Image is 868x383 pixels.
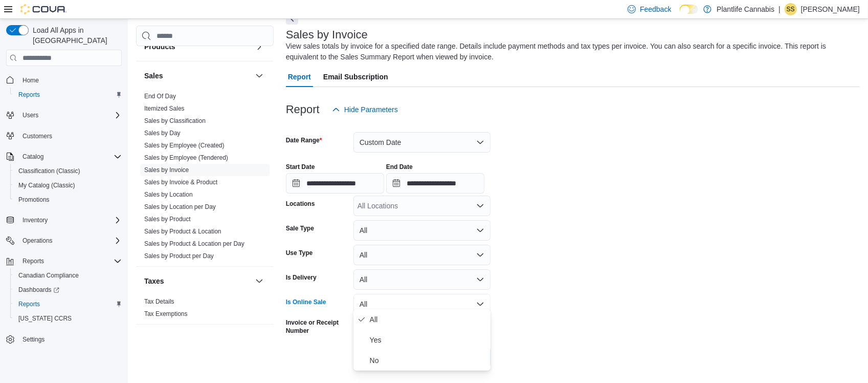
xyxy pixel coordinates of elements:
a: Sales by Product [144,216,191,223]
button: Operations [2,233,126,248]
p: [PERSON_NAME] [801,3,860,15]
button: My Catalog (Classic) [10,178,126,193]
label: Is Delivery [286,273,317,282]
button: Canadian Compliance [10,268,126,283]
button: Users [2,108,126,122]
span: Customers [23,132,52,140]
span: Reports [14,298,122,310]
span: Sales by Product & Location [144,227,221,236]
a: Sales by Employee (Created) [144,142,225,149]
span: Sales by Invoice [144,166,189,174]
label: Use Type [286,249,313,257]
nav: Complex example [6,68,122,373]
span: Reports [23,257,44,265]
button: Taxes [144,276,251,286]
span: My Catalog (Classic) [18,181,75,189]
span: Sales by Classification [144,117,206,125]
span: [US_STATE] CCRS [18,314,72,323]
label: Sale Type [286,224,314,232]
span: Reports [18,255,122,267]
button: [US_STATE] CCRS [10,311,126,326]
a: Home [18,74,43,87]
button: All [353,245,491,265]
label: Is Online Sale [286,298,326,306]
a: [US_STATE] CCRS [14,312,76,325]
button: Hide Parameters [328,99,402,120]
h3: Taxes [144,276,164,286]
span: Inventory [23,216,48,224]
span: Canadian Compliance [14,269,122,282]
span: Promotions [18,196,50,204]
a: Customers [18,130,56,142]
span: Home [18,73,122,86]
button: Operations [18,235,57,247]
h3: Sales [144,71,163,81]
span: SS [787,3,795,15]
p: | [778,3,781,15]
button: Home [2,72,126,87]
a: Settings [18,333,49,346]
span: Tax Details [144,297,174,306]
button: Catalog [18,151,48,163]
span: Sales by Location per Day [144,203,216,211]
label: Locations [286,200,315,208]
span: Users [23,111,38,119]
a: Sales by Product & Location [144,228,221,235]
span: End Of Day [144,92,176,100]
img: Cova [20,4,66,14]
button: Users [18,109,42,121]
span: Sales by Product per Day [144,252,214,260]
button: All [353,269,491,290]
button: Reports [10,297,126,311]
span: Yes [370,334,486,346]
span: Canadian Compliance [18,271,79,280]
button: Settings [2,332,126,347]
button: Reports [18,255,48,267]
a: Reports [14,298,44,310]
span: Sales by Location [144,190,193,199]
span: No [370,354,486,367]
button: Reports [10,88,126,102]
a: Sales by Product & Location per Day [144,240,244,247]
span: Operations [18,235,122,247]
span: Report [288,67,311,87]
div: Taxes [136,295,274,324]
input: Press the down key to open a popover containing a calendar. [286,173,384,194]
label: Start Date [286,163,315,171]
h3: Products [144,41,175,52]
span: Dashboards [18,286,59,294]
a: End Of Day [144,93,176,100]
div: Sarah Swensrude [785,3,797,15]
span: Dark Mode [680,14,680,14]
button: Reports [2,254,126,268]
input: Press the down key to open a popover containing a calendar. [386,173,484,194]
a: Sales by Classification [144,117,206,124]
span: Customers [18,130,122,142]
button: Products [144,41,251,52]
span: Sales by Employee (Created) [144,141,225,150]
span: Washington CCRS [14,312,122,325]
label: Date Range [286,136,322,144]
span: All [370,313,486,326]
button: Classification (Classic) [10,164,126,178]
h3: Sales by Invoice [286,29,368,41]
a: Canadian Compliance [14,269,83,282]
a: My Catalog (Classic) [14,179,79,192]
label: End Date [386,163,413,171]
a: Sales by Employee (Tendered) [144,154,228,161]
button: Inventory [2,213,126,227]
span: Reports [14,89,122,101]
span: Itemized Sales [144,104,185,113]
p: Plantlife Cannabis [717,3,774,15]
span: Load All Apps in [GEOGRAPHIC_DATA] [29,25,122,46]
span: Settings [18,333,122,346]
button: Taxes [253,275,265,287]
button: Custom Date [353,132,491,153]
button: Customers [2,129,126,143]
span: Email Subscription [323,67,388,87]
span: Operations [23,237,53,245]
a: Sales by Location per Day [144,203,216,210]
span: Reports [18,300,40,308]
span: Sales by Product & Location per Day [144,240,244,248]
